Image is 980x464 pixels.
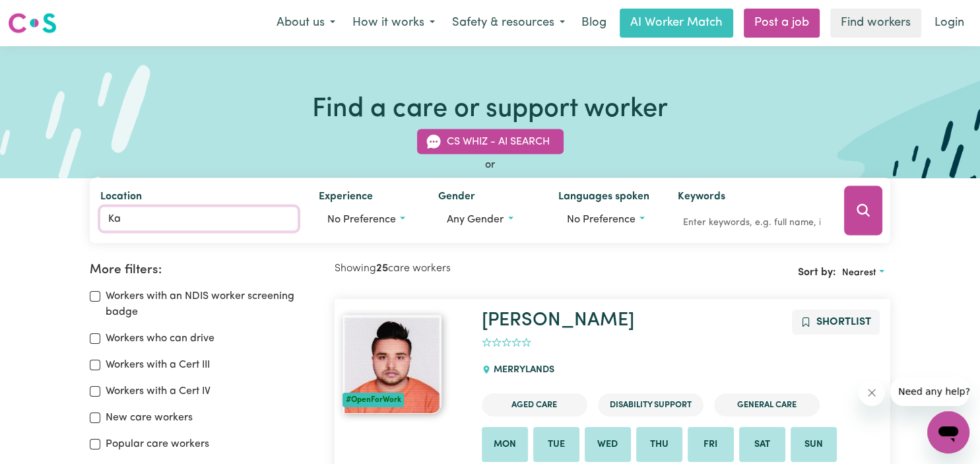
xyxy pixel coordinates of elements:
[106,410,193,426] label: New care workers
[558,207,657,232] button: Worker language preferences
[714,393,820,416] li: General Care
[100,207,298,231] input: Enter a suburb
[744,9,820,38] a: Post a job
[106,357,210,373] label: Workers with a Cert III
[343,315,441,414] img: View Bibek's profile
[927,411,969,453] iframe: Button to launch messaging window
[312,94,668,125] h1: Find a care or support worker
[438,207,537,232] button: Worker gender preference
[598,393,703,416] li: Disability Support
[844,186,882,236] button: Search
[927,9,972,38] a: Login
[678,189,725,207] label: Keywords
[90,157,891,173] div: or
[890,377,969,406] iframe: Message from company
[343,315,466,414] a: Bibek#OpenForWork
[90,263,319,278] h2: More filters:
[8,11,57,35] img: Careseekers logo
[859,380,885,406] iframe: Close message
[343,393,404,407] div: #OpenForWork
[106,383,211,399] label: Workers with a Cert IV
[836,263,890,283] button: Sort search results
[482,352,562,388] div: MERRYLANDS
[830,9,921,38] a: Find workers
[319,189,373,207] label: Experience
[327,215,396,225] span: No preference
[8,8,57,38] a: Careseekers logo
[106,331,214,347] label: Workers who can drive
[620,9,733,38] a: AI Worker Match
[447,215,504,225] span: Any gender
[791,427,837,463] li: Available on Sun
[268,9,344,37] button: About us
[585,427,631,463] li: Available on Wed
[816,317,871,327] span: Shortlist
[688,427,734,463] li: Available on Fri
[438,189,475,207] label: Gender
[335,263,612,275] h2: Showing care workers
[100,189,142,207] label: Location
[533,427,579,463] li: Available on Tue
[798,267,836,278] span: Sort by:
[739,427,785,463] li: Available on Sat
[417,129,564,154] button: CS Whiz - AI Search
[319,207,417,232] button: Worker experience options
[636,427,682,463] li: Available on Thu
[678,213,826,233] input: Enter keywords, e.g. full name, interests
[558,189,649,207] label: Languages spoken
[482,311,634,330] a: [PERSON_NAME]
[106,436,209,452] label: Popular care workers
[482,393,587,416] li: Aged Care
[573,9,614,38] a: Blog
[376,263,388,274] b: 25
[482,335,531,350] div: add rating by typing an integer from 0 to 5 or pressing arrow keys
[482,427,528,463] li: Available on Mon
[443,9,573,37] button: Safety & resources
[8,9,80,20] span: Need any help?
[344,9,443,37] button: How it works
[567,215,636,225] span: No preference
[106,288,319,320] label: Workers with an NDIS worker screening badge
[842,268,876,278] span: Nearest
[792,310,880,335] button: Add to shortlist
